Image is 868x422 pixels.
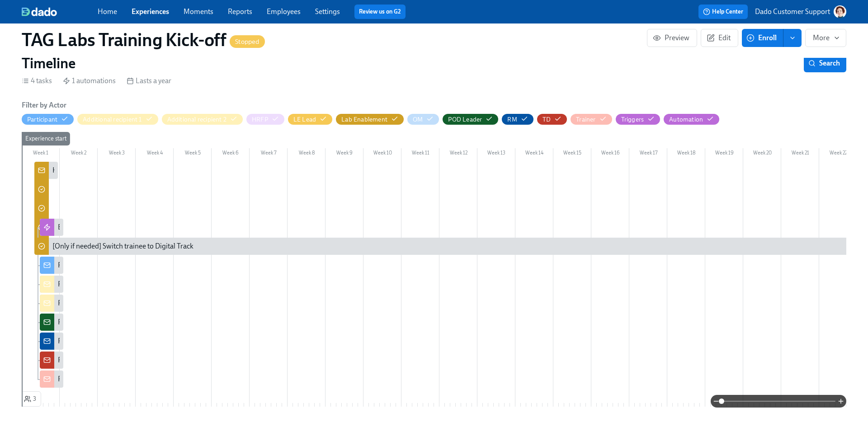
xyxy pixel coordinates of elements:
[40,352,63,369] div: Recap Trainee discussion for {{ participant.fullName }}
[127,76,171,86] div: Lasts a year
[664,114,719,125] button: Automation
[804,54,846,72] button: Search
[341,115,387,124] div: Hide Lab Enablement
[363,148,401,160] div: Week 10
[22,114,74,125] button: Participant
[212,148,250,160] div: Week 6
[52,241,193,251] div: [Only if needed] Switch trainee to Digital Track
[22,100,66,110] h6: Filter by Actor
[591,148,629,160] div: Week 16
[136,148,174,160] div: Week 4
[58,298,225,308] div: Recap Trainee discussion for {{ participant.fullName }}
[22,7,57,16] img: dado
[27,115,57,124] div: Hide Participant
[40,276,63,293] div: Recap Trainee discussion for {{ participant.fullName }}
[708,33,731,42] span: Edit
[63,76,116,86] div: 1 automations
[819,148,857,160] div: Week 22
[58,260,163,270] div: Recap of your Intro to Training call
[19,391,41,407] button: 3
[629,148,667,160] div: Week 17
[742,29,783,47] button: Enroll
[246,114,284,125] button: HRFP
[616,114,660,125] button: Triggers
[58,279,225,289] div: Recap Trainee discussion for {{ participant.fullName }}
[174,148,212,160] div: Week 5
[77,114,158,125] button: Additional recipient 1
[228,7,252,16] a: Reports
[132,7,169,16] a: Experiences
[40,295,63,312] div: Recap Trainee discussion for {{ participant.fullName }}
[252,115,268,124] div: Hide HRFP
[40,370,63,388] div: Recap Trainee discussion for {{ participant.fullName }}
[22,76,52,86] div: 4 tasks
[293,115,316,124] div: Hide LE Lead
[83,115,142,124] div: Hide Additional recipient 1
[58,336,225,346] div: Recap Trainee discussion for {{ participant.fullName }}
[24,394,36,403] span: 3
[98,7,117,16] a: Home
[22,7,98,16] a: dado
[22,132,70,145] div: Experience start
[336,114,404,125] button: Lab Enablement
[22,54,75,72] h2: Timeline
[448,115,482,124] div: Hide POD Leader
[701,29,738,47] a: Edit
[781,148,819,160] div: Week 21
[60,148,98,160] div: Week 2
[443,114,498,125] button: POD Leader
[755,7,830,17] p: Dado Customer Support
[834,5,846,18] img: AATXAJw-nxTkv1ws5kLOi-TQIsf862R-bs_0p3UQSuGH=s96-c
[477,148,515,160] div: Week 13
[810,59,840,68] span: Search
[703,7,743,16] span: Help Center
[34,162,58,179] div: Kicking off the training automation for {{ participant.fullName }}
[162,114,243,125] button: Additional recipient 2
[783,29,802,47] button: enroll
[407,114,439,125] button: OM
[22,148,60,160] div: Week 1
[698,5,748,19] button: Help Center
[705,148,743,160] div: Week 19
[167,115,226,124] div: Hide Additional recipient 2
[267,7,301,16] a: Employees
[748,33,777,42] span: Enroll
[669,115,703,124] div: Hide Automation
[743,148,781,160] div: Week 20
[413,115,423,124] div: Hide OM
[40,314,63,331] div: Recap Trainee discussion for {{ participant.fullName }}
[58,222,127,232] div: Enroll in 1st bench test
[571,114,612,125] button: Trainer
[315,7,340,16] a: Settings
[553,148,591,160] div: Week 15
[250,148,288,160] div: Week 7
[647,29,697,47] button: Preview
[22,29,265,51] h1: TAG Labs Training Kick-off
[288,148,325,160] div: Week 8
[621,115,644,124] div: Hide Triggers
[667,148,705,160] div: Week 18
[58,317,225,327] div: Recap Trainee discussion for {{ participant.fullName }}
[40,257,63,274] div: Recap of your Intro to Training call
[58,355,225,365] div: Recap Trainee discussion for {{ participant.fullName }}
[813,33,839,42] span: More
[359,7,401,16] a: Review us on G2
[52,165,250,175] div: Kicking off the training automation for {{ participant.fullName }}
[439,148,477,160] div: Week 12
[401,148,439,160] div: Week 11
[184,7,213,16] a: Moments
[655,33,689,42] span: Preview
[755,5,846,18] button: Dado Customer Support
[515,148,553,160] div: Week 14
[230,38,264,45] span: Stopped
[354,5,406,19] button: Review us on G2
[325,148,363,160] div: Week 9
[542,115,551,124] div: Hide TD
[40,219,63,236] div: Enroll in 1st bench test
[576,115,595,124] div: Hide Trainer
[288,114,332,125] button: LE Lead
[58,374,225,384] div: Recap Trainee discussion for {{ participant.fullName }}
[502,114,533,125] button: RM
[507,115,517,124] div: Hide RM
[98,148,136,160] div: Week 3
